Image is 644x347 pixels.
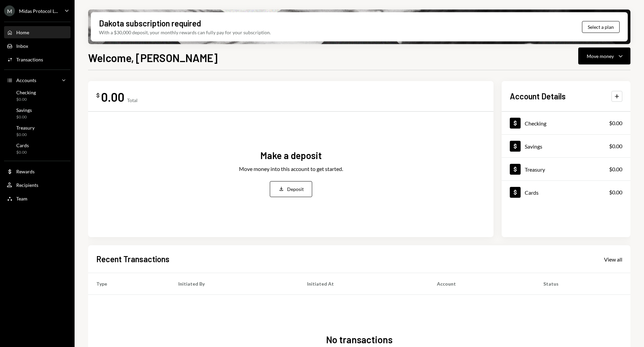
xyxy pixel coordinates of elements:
div: Recipients [16,182,38,188]
div: Team [16,196,27,201]
h2: Account Details [510,91,566,102]
a: Transactions [4,53,71,65]
div: Deposit [287,186,304,193]
a: Savings$0.00 [502,135,630,157]
div: $0.00 [16,132,35,138]
div: No transactions [326,333,393,346]
div: Rewards [16,169,35,174]
div: Inbox [16,43,28,49]
button: Deposit [270,181,312,197]
div: Savings [525,143,542,150]
button: Move money [578,47,630,64]
div: Cards [16,142,29,148]
div: Total [127,97,138,103]
h1: Welcome, [PERSON_NAME] [88,51,218,64]
th: Initiated By [170,273,299,295]
div: Transactions [16,57,43,62]
a: Inbox [4,40,71,52]
div: $0.00 [16,114,32,120]
a: Checking$0.00 [4,88,71,104]
div: $0.00 [609,188,622,196]
div: Move money into this account to get started. [239,165,343,173]
a: Rewards [4,165,71,177]
div: $0.00 [16,97,36,102]
div: Move money [587,53,614,60]
div: Cards [525,189,539,196]
a: Treasury$0.00 [4,123,71,139]
div: Accounts [16,77,36,83]
th: Initiated At [299,273,429,295]
div: Checking [16,90,36,95]
div: Treasury [16,125,35,131]
div: Treasury [525,166,545,173]
div: $0.00 [609,142,622,150]
div: Checking [525,120,546,127]
div: Make a deposit [260,149,322,162]
a: Home [4,26,71,38]
div: View all [604,256,622,263]
a: Checking$0.00 [502,112,630,134]
th: Account [429,273,535,295]
div: 0.00 [101,89,124,104]
div: $0.00 [609,165,622,173]
div: Home [16,30,29,35]
div: Dakota subscription required [99,18,201,29]
div: With a $30,000 deposit, your monthly rewards can fully pay for your subscription. [99,29,271,36]
div: $0.00 [16,150,29,155]
a: Savings$0.00 [4,105,71,121]
div: $ [96,92,100,99]
th: Type [88,273,170,295]
h2: Recent Transactions [96,253,169,265]
a: Cards$0.00 [502,181,630,204]
div: $0.00 [609,119,622,127]
div: M [4,5,15,16]
a: Treasury$0.00 [502,158,630,180]
a: Cards$0.00 [4,140,71,157]
a: View all [604,255,622,263]
a: Team [4,192,71,205]
button: Select a plan [582,21,620,33]
a: Accounts [4,74,71,86]
div: Savings [16,107,32,113]
div: Midas Protocol L... [19,8,58,14]
a: Recipients [4,179,71,191]
th: Status [535,273,630,295]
